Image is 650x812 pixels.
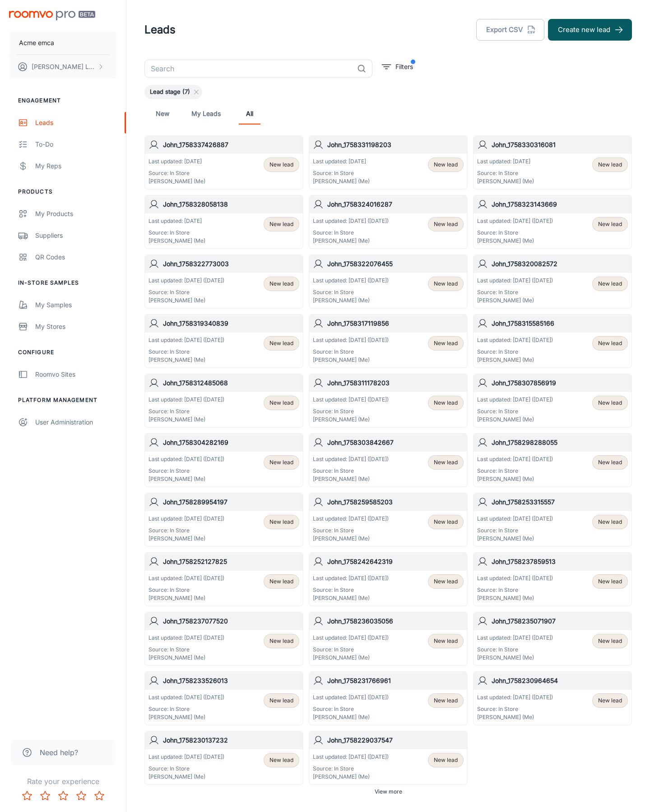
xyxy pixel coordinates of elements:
a: John_1758304282169Last updated: [DATE] ([DATE])Source: In Store[PERSON_NAME] (Me)New lead [144,433,303,487]
p: [PERSON_NAME] Leaptools [32,62,95,72]
p: Source: In Store [477,229,553,237]
p: Source: In Store [477,705,553,713]
p: [PERSON_NAME] (Me) [149,475,224,483]
div: User Administration [35,417,117,427]
button: [PERSON_NAME] Leaptools [9,55,117,78]
p: Source: In Store [477,288,553,296]
button: View more [371,785,406,798]
span: New lead [434,518,458,526]
p: Last updated: [DATE] ([DATE]) [149,455,224,463]
span: New lead [269,399,293,407]
span: New lead [598,577,622,586]
a: John_1758312485068Last updated: [DATE] ([DATE])Source: In Store[PERSON_NAME] (Me)New lead [144,374,303,428]
a: John_1758289954197Last updated: [DATE] ([DATE])Source: In Store[PERSON_NAME] (Me)New lead [144,493,303,547]
p: Last updated: [DATE] ([DATE]) [313,693,389,701]
p: Source: In Store [149,467,224,475]
a: John_1758317119856Last updated: [DATE] ([DATE])Source: In Store[PERSON_NAME] (Me)New lead [309,314,468,368]
p: Source: In Store [477,646,553,654]
a: John_1758311178203Last updated: [DATE] ([DATE])Source: In Store[PERSON_NAME] (Me)New lead [309,374,468,428]
p: [PERSON_NAME] (Me) [477,296,553,304]
a: New [152,103,173,125]
p: Last updated: [DATE] ([DATE]) [313,396,389,404]
p: [PERSON_NAME] (Me) [149,654,224,662]
p: [PERSON_NAME] (Me) [313,237,389,245]
p: Last updated: [DATE] ([DATE]) [313,277,389,285]
button: Acme emca [9,31,117,55]
a: John_1758322076455Last updated: [DATE] ([DATE])Source: In Store[PERSON_NAME] (Me)New lead [309,254,468,309]
h6: John_1758319340839 [163,318,299,328]
p: Acme emca [19,38,54,48]
a: John_1758315585166Last updated: [DATE] ([DATE])Source: In Store[PERSON_NAME] (Me)New lead [473,314,632,368]
p: Source: In Store [313,467,389,475]
span: New lead [269,637,293,645]
p: Source: In Store [313,586,389,594]
h6: John_1758289954197 [163,497,299,507]
p: Source: In Store [149,765,224,773]
h6: John_1758324016287 [327,199,464,209]
h6: John_1758259585203 [327,497,464,507]
a: John_1758231766961Last updated: [DATE] ([DATE])Source: In Store[PERSON_NAME] (Me)New lead [309,671,468,725]
span: New lead [269,577,293,586]
span: New lead [434,161,458,169]
div: Leads [35,118,117,128]
p: Last updated: [DATE] ([DATE]) [477,336,553,344]
h6: John_1758307856919 [492,378,628,388]
p: [PERSON_NAME] (Me) [149,713,224,721]
h6: John_1758298288055 [492,438,628,448]
button: Rate 2 star [36,787,54,805]
p: Source: In Store [149,646,224,654]
p: [PERSON_NAME] (Me) [313,356,389,364]
a: John_1758307856919Last updated: [DATE] ([DATE])Source: In Store[PERSON_NAME] (Me)New lead [473,374,632,428]
p: [PERSON_NAME] (Me) [149,535,224,543]
span: New lead [598,220,622,228]
p: Last updated: [DATE] ([DATE]) [149,753,224,761]
p: Source: In Store [149,288,224,296]
p: Last updated: [DATE] ([DATE]) [149,693,224,701]
p: [PERSON_NAME] (Me) [313,535,389,543]
p: Rate your experience [7,776,119,787]
a: John_1758230964654Last updated: [DATE] ([DATE])Source: In Store[PERSON_NAME] (Me)New lead [473,671,632,725]
p: Source: In Store [313,407,389,415]
p: Last updated: [DATE] ([DATE]) [313,515,389,523]
span: New lead [598,458,622,466]
h6: John_1758311178203 [327,378,464,388]
a: My Leads [191,103,221,125]
a: John_1758324016287Last updated: [DATE] ([DATE])Source: In Store[PERSON_NAME] (Me)New lead [309,195,468,249]
span: New lead [269,161,293,169]
h6: John_1758231766961 [327,676,464,686]
div: My Reps [35,161,117,171]
img: Roomvo PRO Beta [9,11,95,20]
span: New lead [269,220,293,228]
span: New lead [434,697,458,705]
span: Need help? [40,747,78,758]
p: Source: In Store [149,169,205,177]
a: John_1758303842667Last updated: [DATE] ([DATE])Source: In Store[PERSON_NAME] (Me)New lead [309,433,468,487]
div: Lead stage (7) [144,85,202,99]
p: Last updated: [DATE] [313,157,370,166]
p: Last updated: [DATE] ([DATE]) [149,515,224,523]
p: [PERSON_NAME] (Me) [313,177,370,185]
p: Last updated: [DATE] ([DATE]) [477,574,553,582]
button: Rate 1 star [18,787,36,805]
p: Source: In Store [477,348,553,356]
a: John_1758323143669Last updated: [DATE] ([DATE])Source: In Store[PERSON_NAME] (Me)New lead [473,195,632,249]
h6: John_1758328058138 [163,199,299,209]
p: [PERSON_NAME] (Me) [477,654,553,662]
button: Export CSV [476,19,544,41]
p: Last updated: [DATE] ([DATE]) [477,693,553,701]
h6: John_1758312485068 [163,378,299,388]
span: New lead [598,339,622,347]
a: John_1758236035056Last updated: [DATE] ([DATE])Source: In Store[PERSON_NAME] (Me)New lead [309,612,468,666]
p: [PERSON_NAME] (Me) [313,773,389,781]
p: [PERSON_NAME] (Me) [149,296,224,304]
p: [PERSON_NAME] (Me) [477,535,553,543]
p: [PERSON_NAME] (Me) [477,415,553,424]
button: Create new lead [548,19,632,41]
p: Source: In Store [313,348,389,356]
span: Lead stage (7) [144,88,195,97]
h6: John_1758331198203 [327,140,464,150]
button: Rate 3 star [54,787,72,805]
p: Last updated: [DATE] ([DATE]) [477,217,553,225]
span: New lead [269,518,293,526]
a: John_1758319340839Last updated: [DATE] ([DATE])Source: In Store[PERSON_NAME] (Me)New lead [144,314,303,368]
